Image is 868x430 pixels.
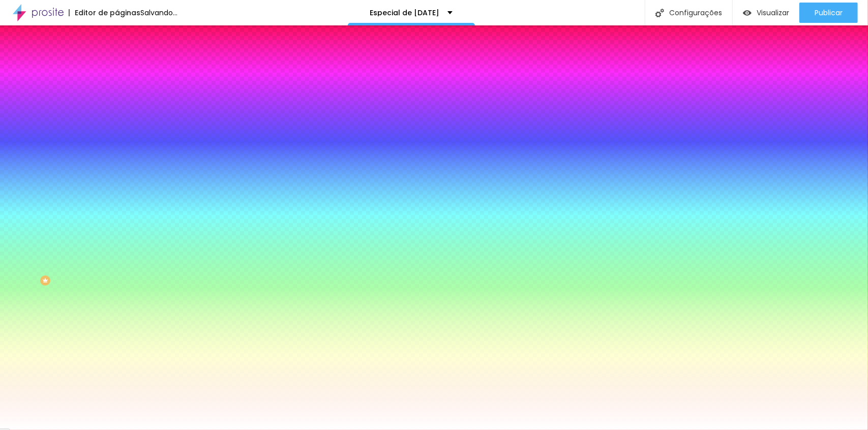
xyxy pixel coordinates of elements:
[757,9,789,17] span: Visualizar
[799,3,858,23] button: Publicar
[69,9,140,16] div: Editor de páginas
[370,9,440,16] p: Especial de [DATE]
[655,9,664,17] img: Icone
[140,9,177,16] div: Salvando...
[743,9,752,17] img: view-1.svg
[815,9,843,17] span: Publicar
[733,3,799,23] button: Visualizar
